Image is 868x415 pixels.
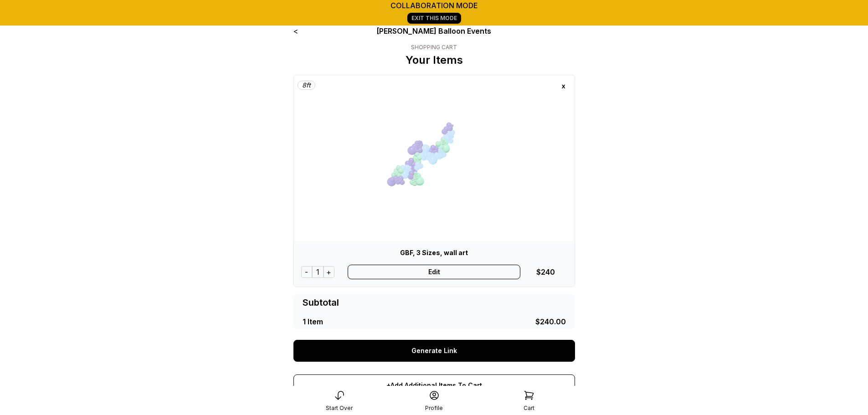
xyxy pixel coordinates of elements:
[312,266,324,278] div: 1
[293,26,298,36] a: <
[407,13,461,24] a: Exit This Mode
[406,44,463,51] div: SHOPPING CART
[298,81,315,90] div: 8 ft
[301,266,312,278] div: -
[324,266,334,278] div: +
[524,405,534,412] div: Cart
[293,340,575,362] a: Generate Link
[303,296,339,309] div: Subtotal
[536,266,555,277] div: $240
[425,405,443,412] div: Profile
[348,265,520,279] div: Edit
[303,316,323,327] div: 1 Item
[406,53,463,67] p: Your Items
[349,26,519,36] div: [PERSON_NAME] Balloon Events
[556,79,571,93] div: x
[293,374,575,396] div: +Add Additional Items To Cart
[301,248,567,257] div: GBF, 3 Sizes, wall art
[326,405,353,412] div: Start Over
[535,316,566,327] div: $240.00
